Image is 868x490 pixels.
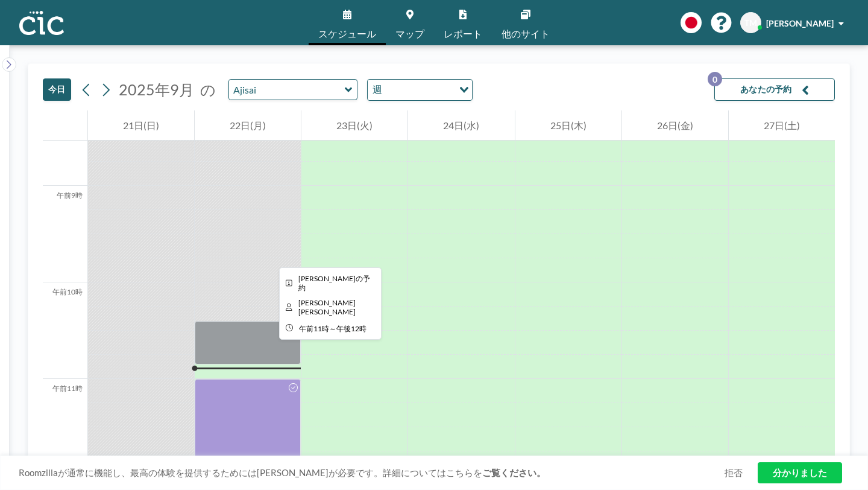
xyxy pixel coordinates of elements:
font: 午前10時 [52,287,83,296]
font: 午前11時 [299,324,329,333]
font: 週 [373,83,382,95]
font: 分かりました [773,467,827,478]
font: 21日(日) [123,119,159,131]
font: ～ [329,324,336,333]
font: あなたの予約 [740,84,792,94]
font: レポート [444,28,482,39]
font: 27日(土) [764,119,800,131]
font: 22日(月) [230,119,266,131]
a: ご覧ください。 [482,467,546,478]
button: 今日 [43,78,71,101]
font: スケジュール [318,28,376,39]
font: マップ [395,28,424,39]
font: [PERSON_NAME] [766,18,834,28]
input: あじさい [229,80,345,100]
font: TM [744,17,757,28]
font: 24日(水) [443,119,479,131]
a: 拒否 [725,467,743,479]
font: 午前11時 [52,384,83,393]
font: 2025年9月 [119,80,194,98]
font: 今日 [48,84,66,94]
font: Roomzillaが通常に機能し、最高の体験を提供するためには[PERSON_NAME]が必要です。詳細についてはこちらを [19,467,482,478]
div: オプションを検索 [368,80,472,100]
font: 25日(木) [550,119,587,131]
font: 23日(火) [336,119,373,131]
font: 0 [712,74,717,84]
span: ともこさんの予約 [298,274,370,292]
font: 午前9時 [57,191,83,200]
font: 午後12時 [336,324,366,333]
span: 水田智子 [298,298,356,316]
input: オプションを検索 [386,82,452,98]
font: 拒否 [725,467,743,478]
font: 26日(金) [657,119,693,131]
font: 他のサイト [502,28,550,39]
img: 組織ロゴ [19,11,64,35]
font: の [200,80,216,98]
button: あなたの予約0 [714,78,835,101]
